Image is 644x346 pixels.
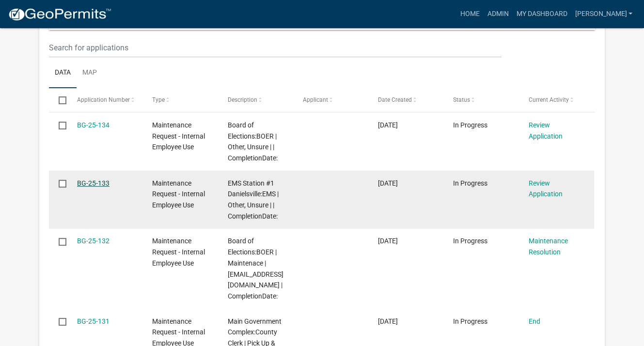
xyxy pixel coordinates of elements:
[512,5,571,23] a: My Dashboard
[528,179,562,198] a: Review Application
[528,96,568,103] span: Current Activity
[218,88,293,111] datatable-header-cell: Description
[294,88,369,111] datatable-header-cell: Applicant
[378,179,398,187] span: 10/08/2025
[528,237,567,256] a: Maintenance Resolution
[369,88,444,111] datatable-header-cell: Date Created
[143,88,218,111] datatable-header-cell: Type
[528,317,540,325] a: End
[227,179,278,220] span: EMS Station #1 Danielsville:EMS | Other, Unsure | | CompletionDate:
[49,58,77,89] a: Data
[444,88,519,111] datatable-header-cell: Status
[528,121,562,140] a: Review Application
[571,5,636,23] a: [PERSON_NAME]
[303,96,328,103] span: Applicant
[378,121,398,129] span: 10/08/2025
[378,96,412,103] span: Date Created
[77,179,110,187] a: BG-25-133
[227,96,257,103] span: Description
[77,121,110,129] a: BG-25-134
[378,237,398,245] span: 10/07/2025
[519,88,594,111] datatable-header-cell: Current Activity
[77,317,110,325] a: BG-25-131
[68,88,143,111] datatable-header-cell: Application Number
[152,179,205,209] span: Maintenance Request - Internal Employee Use
[49,88,67,111] datatable-header-cell: Select
[453,237,487,245] span: In Progress
[152,96,165,103] span: Type
[453,121,487,129] span: In Progress
[152,237,205,267] span: Maintenance Request - Internal Employee Use
[77,237,110,245] a: BG-25-132
[152,121,205,151] span: Maintenance Request - Internal Employee Use
[456,5,483,23] a: Home
[453,317,487,325] span: In Progress
[453,179,487,187] span: In Progress
[453,96,470,103] span: Status
[227,121,277,162] span: Board of Elections:BOER | Other, Unsure | | CompletionDate:
[227,237,283,300] span: Board of Elections:BOER | Maintenace | pmetz@madisonco.us | CompletionDate:
[77,58,103,89] a: Map
[483,5,512,23] a: Admin
[378,317,398,325] span: 10/06/2025
[49,38,501,58] input: Search for applications
[77,96,130,103] span: Application Number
